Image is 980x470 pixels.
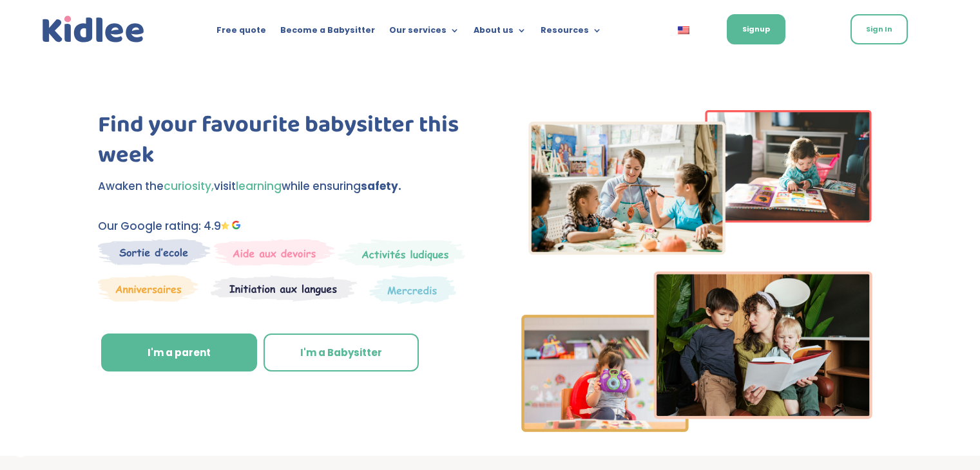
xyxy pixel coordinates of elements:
[850,14,908,44] a: Sign In
[39,13,148,46] img: logo_kidlee_blue
[338,239,465,268] img: Wednesday
[101,334,257,372] a: I'm a parent
[264,334,419,372] a: I'm a Babysitter
[98,217,468,236] p: Our Google rating: 4.9
[521,110,873,432] img: Imgs-2
[361,178,401,194] strong: safety.
[280,26,375,40] a: Become a Babysitter
[678,26,689,34] img: English
[211,275,357,302] img: Thematic workshop
[727,14,785,44] a: Signup
[474,26,526,40] a: About us
[39,13,148,46] a: Kidlee Logo
[541,26,602,40] a: Resources
[216,26,266,40] a: Free quote
[164,178,214,194] span: curiosity,
[214,239,335,266] img: weekends
[98,110,468,177] h1: Find your favourite babysitter this week
[369,275,456,305] img: Thematics
[389,26,459,40] a: Our services
[98,239,211,265] img: School outing
[98,177,468,196] p: Awaken the visit while ensuring
[236,178,282,194] span: learning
